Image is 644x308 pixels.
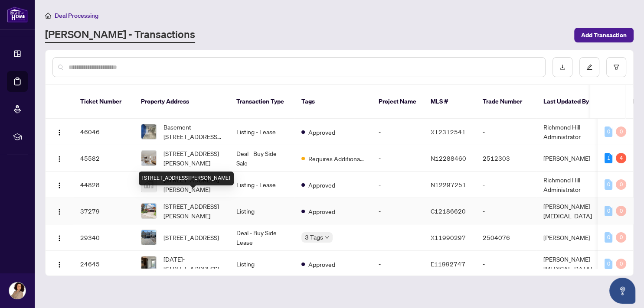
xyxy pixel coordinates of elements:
td: 45582 [73,145,134,172]
span: down [325,235,329,240]
span: home [45,13,51,19]
img: Logo [56,235,63,242]
span: [STREET_ADDRESS] [163,233,219,242]
td: [PERSON_NAME] [536,145,602,172]
div: 0 [616,232,626,243]
img: thumbnail-img [141,256,156,271]
td: 2512303 [476,145,536,172]
span: filter [613,64,619,70]
th: Last Updated By [536,85,602,119]
span: Requires Additional Docs [308,154,365,163]
a: [PERSON_NAME] - Transactions [45,27,195,43]
img: Logo [56,129,63,136]
td: Richmond Hill Administrator [536,119,602,145]
span: X11990297 [431,233,466,241]
span: N12297251 [431,181,466,188]
button: Logo [52,257,66,271]
td: 24645 [73,251,134,277]
td: 2504076 [476,224,536,251]
div: 1 [605,153,612,163]
td: 44828 [73,172,134,198]
th: Ticket Number [73,85,134,119]
img: Logo [56,261,63,268]
div: 0 [605,259,612,269]
td: - [372,145,424,172]
td: [PERSON_NAME][MEDICAL_DATA] [536,198,602,224]
button: Open asap [609,278,635,304]
span: [DATE]-[STREET_ADDRESS] [163,254,222,273]
td: [PERSON_NAME][MEDICAL_DATA] [536,251,602,277]
img: thumbnail-img [141,151,156,165]
td: [PERSON_NAME] [536,224,602,251]
span: Deal Processing [55,12,98,19]
span: [STREET_ADDRESS][PERSON_NAME] [163,149,222,168]
td: - [372,251,424,277]
th: MLS # [424,85,476,119]
img: logo [7,6,28,23]
td: Listing - Lease [229,119,294,145]
td: Listing [229,251,294,277]
button: Logo [52,204,66,218]
td: - [476,251,536,277]
span: Approved [308,259,335,269]
img: thumbnail-img [141,204,156,218]
td: Listing - Lease [229,172,294,198]
span: N12288460 [431,154,466,162]
span: Add Transaction [581,28,627,42]
td: 29340 [73,224,134,251]
div: 0 [616,179,626,190]
td: - [476,119,536,145]
img: Logo [56,208,63,215]
td: - [372,119,424,145]
td: 46046 [73,119,134,145]
span: [STREET_ADDRESS][PERSON_NAME] [163,201,222,220]
td: Richmond Hill Administrator [536,172,602,198]
button: download [552,57,572,77]
td: - [372,198,424,224]
td: Deal - Buy Side Sale [229,145,294,172]
div: 0 [605,232,612,243]
div: 0 [616,126,626,137]
div: 0 [616,206,626,216]
button: Logo [52,125,66,139]
button: Logo [52,230,66,244]
div: 0 [605,179,612,190]
td: - [372,224,424,251]
span: Approved [308,180,335,190]
div: 0 [605,206,612,216]
span: download [559,64,566,70]
span: C12186620 [431,207,466,215]
span: Approved [308,207,335,216]
td: Deal - Buy Side Lease [229,224,294,251]
div: 4 [616,153,626,163]
td: 37279 [73,198,134,224]
button: filter [606,57,626,77]
span: X12312541 [431,128,466,136]
div: 0 [605,126,612,137]
button: Add Transaction [574,28,634,42]
td: - [476,198,536,224]
td: - [372,172,424,198]
img: Logo [56,156,63,162]
span: E11992747 [431,260,465,268]
img: thumbnail-img [141,124,156,139]
div: [STREET_ADDRESS][PERSON_NAME] [139,172,234,185]
button: Logo [52,151,66,165]
th: Transaction Type [229,85,294,119]
td: Listing [229,198,294,224]
img: thumbnail-img [141,230,156,245]
img: Profile Icon [9,282,26,299]
th: Tags [294,85,372,119]
img: Logo [56,182,63,189]
th: Project Name [372,85,424,119]
span: 3 Tags [305,232,323,242]
span: Approved [308,127,335,137]
div: 0 [616,259,626,269]
span: Basement [STREET_ADDRESS][PERSON_NAME] [163,122,222,141]
td: - [476,172,536,198]
span: edit [586,64,592,70]
button: edit [579,57,599,77]
th: Trade Number [476,85,536,119]
th: Property Address [134,85,229,119]
button: Logo [52,178,66,191]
